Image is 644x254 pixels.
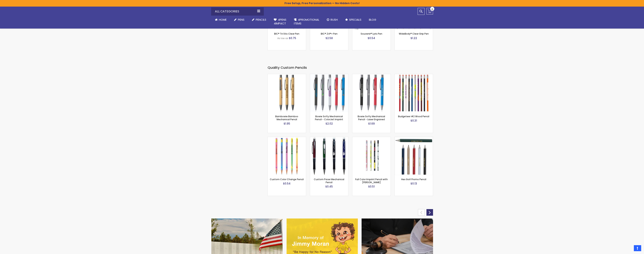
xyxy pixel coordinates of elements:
[277,37,288,40] span: As low as
[268,74,306,112] img: Bambowie Bamboo Mechanical Pencil
[314,178,344,184] a: Custom Pacer Mechanical Pencil
[426,209,433,216] div: next
[358,115,385,121] a: Bowie Softy Mechanical Pencil - Laser Engraved
[268,65,307,70] span: Quality Custom Pencils
[310,74,348,77] a: Bowie Softy Mechanical Pencil - ColorJet Imprint
[365,16,380,24] a: Blog
[275,115,298,121] a: Bambowie Bamboo Mechanical Pencil
[310,74,348,112] img: Bowie Softy Mechanical Pencil - ColorJet Imprint
[355,178,388,184] a: Full Color Imprint Pencil with [PERSON_NAME]
[368,36,375,40] span: $0.54
[219,18,227,22] span: Home
[289,36,296,40] span: $0.75
[270,178,304,181] a: Custom Color Change Pencil
[230,16,248,24] a: Pens
[290,16,323,28] a: 4PROMOTIONALITEMS
[310,137,348,140] a: Custom Pacer Mechanical Pencil
[352,74,391,112] img: Bowie Softy Mechanical Pencil - Laser Engraved
[238,18,244,22] span: Pens
[398,115,429,118] a: Budgeteer #2 Wood Pencil
[395,137,433,140] a: Hex Golf Promo Pencil
[321,32,338,35] a: BIC® Z4®+ Pen
[418,209,425,216] div: prev
[395,137,433,175] img: Hex Golf Promo Pencil
[323,16,341,24] a: Rush
[315,115,343,121] a: Bowie Softy Mechanical Pencil - ColorJet Imprint
[410,119,417,122] span: $0.31
[341,16,365,24] a: Specials
[270,16,290,28] a: 4Pens4impact
[349,18,361,22] span: Specials
[395,74,433,112] img: Budgeteer #2 Wood Pencil
[369,18,376,22] span: Blog
[399,32,429,35] a: WideBody® Clear Grip Pen
[395,74,433,77] a: Budgeteer #2 Wood Pencil
[352,137,391,140] a: Full Color Imprint Pencil with Eraser
[401,178,426,181] a: Hex Golf Promo Pencil
[325,36,333,40] span: $2.58
[368,185,375,188] span: $0.51
[211,7,264,16] div: All Categories
[294,18,319,25] span: 4PROMOTIONAL ITEMS
[310,137,348,175] img: Custom Pacer Mechanical Pencil
[410,36,417,40] span: $1.22
[268,137,306,175] img: Custom Color Change Pencil
[432,8,433,11] span: 0
[352,74,391,77] a: Bowie Softy Mechanical Pencil - Laser Engraved
[248,16,270,24] a: Pencils
[284,122,290,125] span: $1.95
[325,185,333,188] span: $0.45
[368,122,375,125] span: $1.69
[426,8,433,14] a: 0
[268,137,306,140] a: Custom Color Change Pencil
[331,18,338,22] span: Rush
[410,182,417,185] span: $0.13
[274,18,286,25] span: 4Pens 4impact
[361,32,382,35] a: Souvenir® Lyric Pen
[352,137,391,175] img: Full Color Imprint Pencil with Eraser
[211,16,230,24] a: Home
[256,18,266,22] span: Pencils
[325,122,333,125] span: $2.02
[268,74,306,77] a: Bambowie Bamboo Mechanical Pencil
[274,32,299,35] a: BIC® Tri Stic Clear Pen
[283,182,291,185] span: $0.54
